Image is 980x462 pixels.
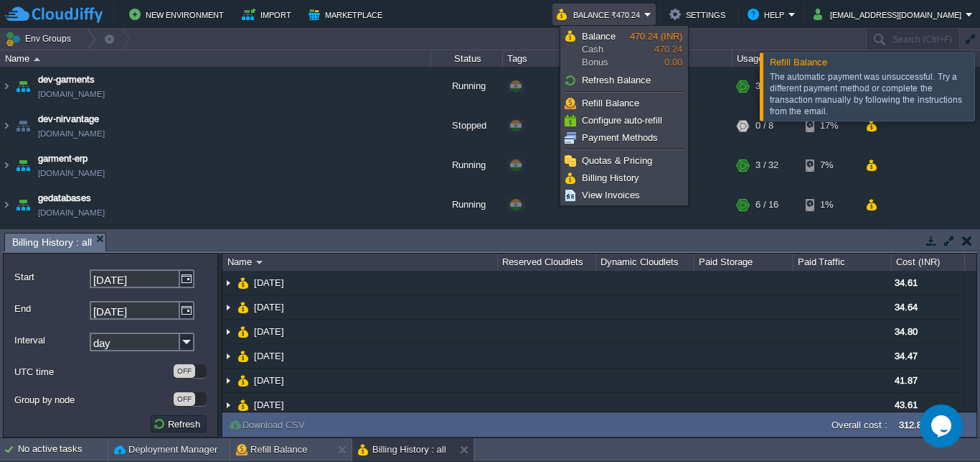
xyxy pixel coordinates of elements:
[114,443,217,457] button: Deployment Manager
[562,153,686,169] a: Quotas & Pricing
[504,50,732,67] div: Tags
[733,50,885,67] div: Usage
[256,261,263,264] img: AMDAwAAAACH5BAEAAAAALAAAAAABAAEAAAICRAEAOw==
[755,185,778,224] div: 6 / 16
[431,225,503,264] div: Stopped
[895,302,918,313] span: 34.64
[695,254,792,271] div: Paid Storage
[237,295,249,319] img: AMDAwAAAACH5BAEAAAAALAAAAAABAAEAAAICRAEAOw==
[129,6,228,23] button: New Environment
[1,146,12,185] img: AMDAwAAAACH5BAEAAAAALAAAAAABAAEAAAICRAEAOw==
[1,106,12,145] img: AMDAwAAAACH5BAEAAAAALAAAAAABAAEAAAICRAEAOw==
[499,254,595,271] div: Reserved Cloudlets
[13,106,33,145] img: AMDAwAAAACH5BAEAAAAALAAAAAABAAEAAAICRAEAOw==
[431,146,503,185] div: Running
[222,344,234,368] img: AMDAwAAAACH5BAEAAAAALAAAAAABAAEAAAICRAEAOw==
[895,351,918,361] span: 34.47
[432,50,502,67] div: Status
[895,326,918,337] span: 34.80
[38,191,91,205] a: gedatabases
[253,325,286,338] span: [DATE]
[582,172,639,183] span: Billing History
[794,254,891,271] div: Paid Traffic
[669,6,730,23] button: Settings
[222,393,234,417] img: AMDAwAAAACH5BAEAAAAALAAAAAABAAEAAAICRAEAOw==
[222,271,234,295] img: AMDAwAAAACH5BAEAAAAALAAAAAABAAEAAAICRAEAOw==
[38,126,105,141] a: [DOMAIN_NAME]
[5,6,103,24] img: CloudJiffy
[224,254,497,271] div: Name
[630,31,682,68] span: 470.24 0.00
[14,392,172,407] label: Group by node
[237,271,249,295] img: AMDAwAAAACH5BAEAAAAALAAAAAABAAEAAAICRAEAOw==
[431,185,503,224] div: Running
[13,146,33,185] img: AMDAwAAAACH5BAEAAAAALAAAAAABAAEAAAICRAEAOw==
[582,132,658,143] span: Payment Methods
[1,185,12,224] img: AMDAwAAAACH5BAEAAAAALAAAAAABAAEAAAICRAEAOw==
[237,344,249,368] img: AMDAwAAAACH5BAEAAAAALAAAAAABAAEAAAICRAEAOw==
[755,67,778,106] div: 3 / 16
[562,113,686,129] a: Configure auto-refill
[562,130,686,146] a: Payment Methods
[242,6,296,23] button: Import
[562,170,686,186] a: Billing History
[582,98,639,108] span: Refill Balance
[582,190,640,200] span: View Invoices
[253,301,286,313] span: [DATE]
[806,185,852,224] div: 1%
[14,301,88,316] label: End
[38,152,88,166] a: garment-erp
[755,106,773,145] div: 0 / 8
[253,374,286,387] a: [DATE]
[253,350,286,362] a: [DATE]
[431,67,503,106] div: Running
[920,405,966,448] iframe: chat widget
[582,155,652,166] span: Quotas & Pricing
[14,333,88,348] label: Interval
[562,96,686,111] a: Refill Balance
[5,29,76,49] button: Env Groups
[236,443,308,457] button: Refill Balance
[557,6,644,23] button: Balance ₹470.24
[755,146,778,185] div: 3 / 32
[755,225,778,264] div: 0 / 16
[431,106,503,145] div: Stopped
[13,185,33,224] img: AMDAwAAAACH5BAEAAAAALAAAAAABAAEAAAICRAEAOw==
[308,6,387,23] button: Marketplace
[899,420,927,430] label: 312.87
[38,205,105,220] span: [DOMAIN_NAME]
[153,417,204,430] button: Refresh
[38,166,105,180] a: [DOMAIN_NAME]
[38,112,99,126] a: dev-nirvantage
[253,277,286,289] a: [DATE]
[814,6,966,23] button: [EMAIL_ADDRESS][DOMAIN_NAME]
[1,67,12,106] img: AMDAwAAAACH5BAEAAAAALAAAAAABAAEAAAICRAEAOw==
[770,57,827,68] span: Refill Balance
[253,399,286,411] span: [DATE]
[38,87,105,101] a: [DOMAIN_NAME]
[13,225,33,264] img: AMDAwAAAACH5BAEAAAAALAAAAAABAAEAAAICRAEAOw==
[562,188,686,203] a: View Invoices
[582,115,662,126] span: Configure auto-refill
[770,71,971,117] div: The automatic payment was unsuccessful. Try a different payment method or complete the transactio...
[34,57,40,61] img: AMDAwAAAACH5BAEAAAAALAAAAAABAAEAAAICRAEAOw==
[222,369,234,392] img: AMDAwAAAACH5BAEAAAAALAAAAAABAAEAAAICRAEAOw==
[174,392,195,406] div: OFF
[237,393,249,417] img: AMDAwAAAACH5BAEAAAAALAAAAAABAAEAAAICRAEAOw==
[582,75,651,86] span: Refresh Balance
[237,320,249,343] img: AMDAwAAAACH5BAEAAAAALAAAAAABAAEAAAICRAEAOw==
[222,295,234,319] img: AMDAwAAAACH5BAEAAAAALAAAAAABAAEAAAICRAEAOw==
[630,31,682,42] span: 470.24 (INR)
[806,146,852,185] div: 7%
[228,418,309,431] button: Download CSV
[892,254,964,271] div: Cost (INR)
[174,364,195,378] div: OFF
[222,320,234,343] img: AMDAwAAAACH5BAEAAAAALAAAAAABAAEAAAICRAEAOw==
[562,73,686,88] a: Refresh Balance
[14,269,88,285] label: Start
